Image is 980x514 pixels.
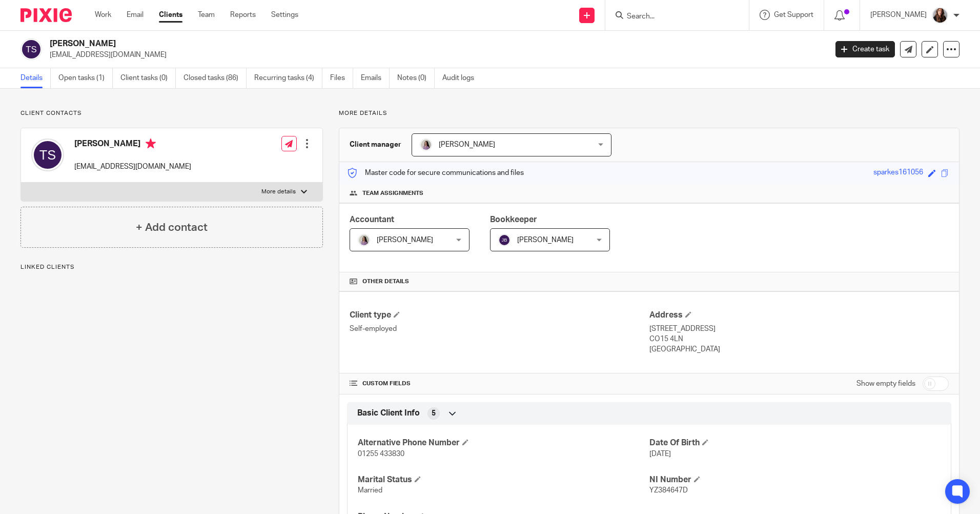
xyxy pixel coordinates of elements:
[350,380,649,388] h4: CUSTOM FIELDS
[74,139,191,151] h4: [PERSON_NAME]
[254,68,322,88] a: Recurring tasks (4)
[420,139,432,151] img: Olivia.jpg
[198,10,215,20] a: Team
[50,50,820,60] p: [EMAIL_ADDRESS][DOMAIN_NAME]
[649,475,941,485] h4: NI Number
[362,189,423,197] span: Team assignments
[626,12,718,22] input: Search
[350,215,394,224] span: Accountant
[21,38,42,60] img: svg%3E
[358,234,370,246] img: Olivia.jpg
[873,167,923,179] div: sparkes161056
[339,109,959,117] p: More details
[856,379,915,389] label: Show empty fields
[50,38,666,49] h2: [PERSON_NAME]
[127,10,144,20] a: Email
[361,68,390,88] a: Emails
[74,162,191,172] p: [EMAIL_ADDRESS][DOMAIN_NAME]
[271,10,298,20] a: Settings
[932,7,948,24] img: IMG_0011.jpg
[439,141,495,148] span: [PERSON_NAME]
[31,139,64,171] img: svg%3E
[350,324,649,334] p: Self-employed
[490,215,537,224] span: Bookkeeper
[183,68,247,88] a: Closed tasks (86)
[358,487,382,494] span: Married
[21,68,51,88] a: Details
[649,310,949,321] h4: Address
[159,10,182,20] a: Clients
[649,324,949,334] p: [STREET_ADDRESS]
[442,68,482,88] a: Audit logs
[870,10,927,20] p: [PERSON_NAME]
[649,450,671,458] span: [DATE]
[397,68,435,88] a: Notes (0)
[498,234,511,246] img: svg%3E
[350,140,401,150] h3: Client manager
[21,8,72,22] img: Pixie
[21,263,323,271] p: Linked clients
[362,278,409,286] span: Other details
[120,68,176,88] a: Client tasks (0)
[377,236,433,244] span: [PERSON_NAME]
[835,41,895,57] a: Create task
[774,11,813,18] span: Get Support
[649,344,949,354] p: [GEOGRAPHIC_DATA]
[58,68,113,88] a: Open tasks (1)
[347,168,524,178] p: Master code for secure communications and files
[261,188,296,196] p: More details
[330,68,353,88] a: Files
[517,236,574,244] span: [PERSON_NAME]
[649,334,949,344] p: CO15 4LN
[358,450,404,458] span: 01255 433830
[230,10,256,20] a: Reports
[95,10,111,20] a: Work
[136,220,208,235] h4: + Add contact
[357,408,420,419] span: Basic Client Info
[358,475,649,485] h4: Marital Status
[350,310,649,321] h4: Client type
[432,408,436,419] span: 5
[358,438,649,448] h4: Alternative Phone Number
[649,487,688,494] span: YZ384647D
[21,109,323,117] p: Client contacts
[649,438,941,448] h4: Date Of Birth
[146,139,156,149] i: Primary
